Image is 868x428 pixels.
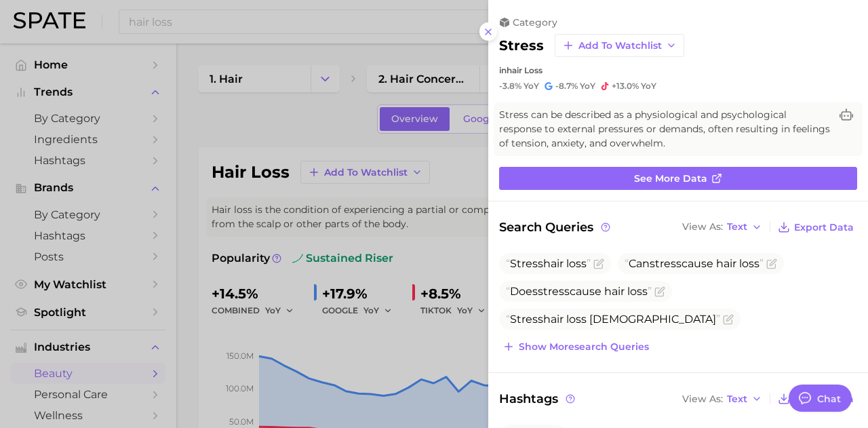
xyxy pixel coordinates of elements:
[499,167,857,190] a: See more data
[510,313,543,326] span: Stress
[507,65,542,75] span: hair loss
[513,16,557,28] span: category
[650,257,682,270] span: stress
[593,258,604,269] button: Flag as miscategorized or irrelevant
[499,218,612,237] span: Search Queries
[555,34,684,57] button: Add to Watchlist
[499,337,652,356] button: Show moresearch queries
[580,81,595,92] span: YoY
[682,223,723,231] span: View As
[506,313,720,326] span: hair loss [DEMOGRAPHIC_DATA]
[510,257,543,270] span: Stress
[679,390,766,408] button: View AsText
[723,314,734,325] button: Flag as miscategorized or irrelevant
[519,341,649,353] span: Show more search queries
[499,65,857,75] div: in
[774,218,857,237] button: Export Data
[506,257,591,270] span: hair loss
[727,223,747,231] span: Text
[499,108,830,151] span: Stress can be described as a physiological and psychological response to external pressures or de...
[506,285,652,298] span: Does cause hair loss
[634,173,707,184] span: See more data
[641,81,656,92] span: YoY
[794,222,854,233] span: Export Data
[654,286,665,297] button: Flag as miscategorized or irrelevant
[766,258,777,269] button: Flag as miscategorized or irrelevant
[679,218,766,236] button: View AsText
[578,40,662,52] span: Add to Watchlist
[612,81,639,91] span: +13.0%
[727,395,747,403] span: Text
[625,257,764,270] span: Can cause hair loss
[499,81,521,91] span: -3.8%
[682,395,723,403] span: View As
[555,81,578,91] span: -8.7%
[538,285,570,298] span: stress
[499,37,544,54] h2: stress
[524,81,539,92] span: YoY
[499,389,577,408] span: Hashtags
[774,389,857,408] button: Export Data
